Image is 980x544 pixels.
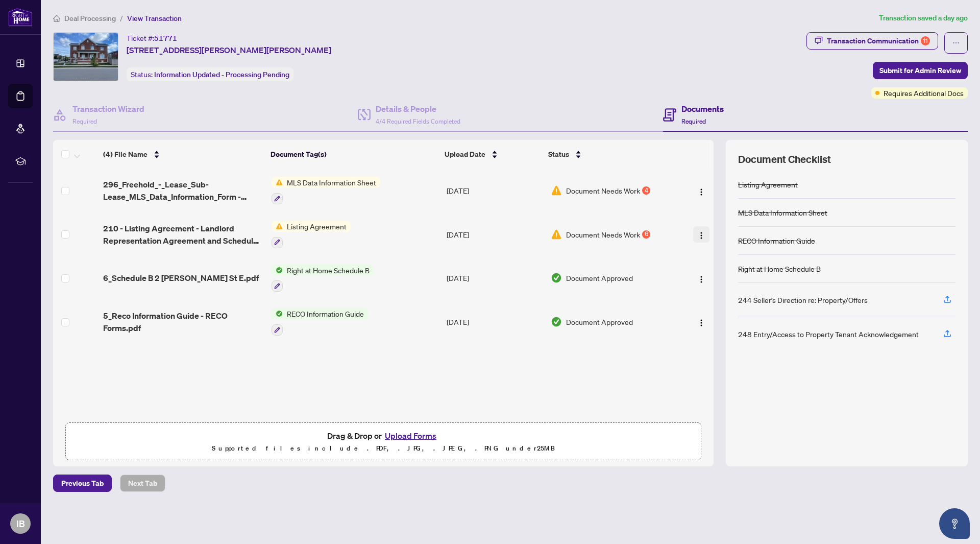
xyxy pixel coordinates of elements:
td: [DATE] [443,169,547,212]
span: Previous Tab [61,475,104,491]
span: Document Needs Work [566,185,640,196]
td: [DATE] [443,212,547,256]
div: Right at Home Schedule B [738,263,821,274]
div: 4 [642,186,650,195]
img: Logo [697,231,705,240]
button: Logo [693,226,709,243]
span: home [53,15,60,22]
button: Transaction Communication11 [806,32,938,50]
th: Upload Date [440,140,544,169]
span: MLS Data Information Sheet [283,177,380,188]
th: Document Tag(s) [266,140,440,169]
button: Logo [693,270,709,286]
div: Transaction Communication [827,33,930,49]
div: 248 Entry/Access to Property Tenant Acknowledgement [738,328,919,340]
button: Status IconRight at Home Schedule B [272,265,374,292]
div: Ticket #: [127,32,177,44]
span: Status [548,149,569,160]
img: logo [8,8,33,27]
span: Upload Date [445,149,485,160]
article: Transaction saved a day ago [879,12,968,24]
button: Next Tab [120,475,165,492]
span: Information Updated - Processing Pending [154,70,289,79]
img: Status Icon [272,221,283,232]
button: Status IconMLS Data Information Sheet [272,177,380,204]
div: 6 [642,230,650,239]
h4: Documents [681,103,724,115]
div: 244 Seller’s Direction re: Property/Offers [738,294,868,305]
span: (4) File Name [103,149,148,160]
h4: Transaction Wizard [72,103,144,115]
span: 210 - Listing Agreement - Landlord Representation Agreement and Schedule A - Signed.pdf [103,222,263,247]
img: Logo [697,319,705,327]
button: Status IconListing Agreement [272,221,351,248]
span: View Transaction [127,14,182,23]
img: Status Icon [272,177,283,188]
h4: Details & People [376,103,460,115]
li: / [120,12,123,24]
span: Listing Agreement [283,221,351,232]
span: ellipsis [952,39,960,46]
div: Status: [127,67,293,81]
button: Status IconRECO Information Guide [272,308,368,336]
span: Right at Home Schedule B [283,265,374,276]
span: Document Approved [566,316,633,327]
img: Logo [697,188,705,196]
div: Listing Agreement [738,179,798,190]
span: Drag & Drop or [327,429,439,442]
button: Previous Tab [53,475,112,492]
img: Document Status [551,272,562,283]
span: IB [16,516,25,531]
button: Upload Forms [382,429,439,442]
span: Document Approved [566,272,633,283]
button: Submit for Admin Review [873,62,968,79]
span: 5_Reco Information Guide - RECO Forms.pdf [103,310,263,334]
img: IMG-X12392968_1.jpg [54,33,118,81]
span: Required [681,117,706,125]
span: [STREET_ADDRESS][PERSON_NAME][PERSON_NAME] [127,44,331,56]
span: 296_Freehold_-_Lease_Sub-Lease_MLS_Data_Information_Form - [STREET_ADDRESS][PERSON_NAME]pdf [103,178,263,203]
th: Status [544,140,674,169]
img: Document Status [551,185,562,196]
p: Supported files include .PDF, .JPG, .JPEG, .PNG under 25 MB [72,442,695,455]
span: Drag & Drop orUpload FormsSupported files include .PDF, .JPG, .JPEG, .PNG under25MB [66,423,701,461]
span: Submit for Admin Review [879,62,961,79]
span: Deal Processing [64,14,116,23]
img: Status Icon [272,265,283,276]
div: RECO Information Guide [738,235,815,246]
span: Requires Additional Docs [884,87,964,99]
button: Logo [693,182,709,199]
span: Required [72,117,97,125]
span: Document Needs Work [566,229,640,240]
td: [DATE] [443,256,547,300]
img: Status Icon [272,308,283,319]
div: 11 [921,36,930,45]
button: Logo [693,314,709,330]
span: 51771 [154,34,177,43]
td: [DATE] [443,300,547,344]
img: Document Status [551,316,562,327]
img: Logo [697,275,705,283]
span: RECO Information Guide [283,308,368,319]
button: Open asap [939,508,970,539]
img: Document Status [551,229,562,240]
span: 4/4 Required Fields Completed [376,117,460,125]
div: MLS Data Information Sheet [738,207,827,218]
th: (4) File Name [99,140,267,169]
span: 6_Schedule B 2 [PERSON_NAME] St E.pdf [103,272,259,284]
span: Document Checklist [738,152,831,167]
